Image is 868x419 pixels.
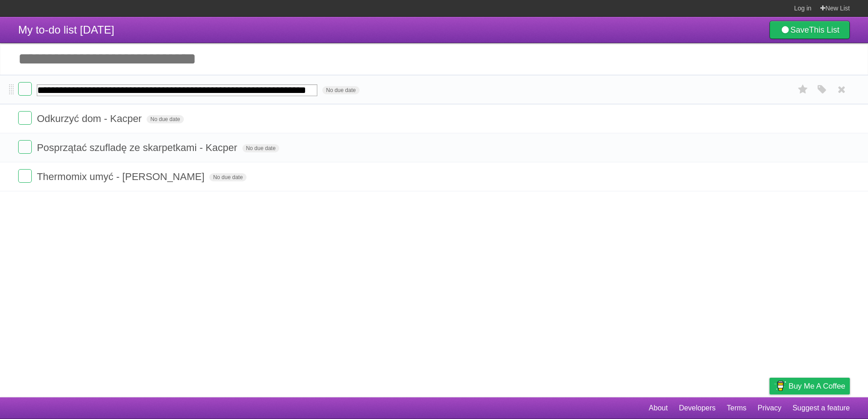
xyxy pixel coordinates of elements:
[649,400,668,417] a: About
[793,400,850,417] a: Suggest a feature
[774,378,786,394] img: Buy me a coffee
[37,142,239,153] span: Posprzątać szufladę ze skarpetkami - Kacper
[727,400,747,417] a: Terms
[679,400,715,417] a: Developers
[794,111,812,126] label: Star task
[18,169,32,183] label: Done
[769,378,850,395] a: Buy me a coffee
[37,113,144,124] span: Odkurzyć dom - Kacper
[18,82,32,96] label: Done
[18,111,32,125] label: Done
[794,169,812,184] label: Star task
[147,115,183,123] span: No due date
[37,171,207,182] span: Thermomix umyć - [PERSON_NAME]
[789,378,845,394] span: Buy me a coffee
[18,24,114,36] span: My to-do list [DATE]
[809,25,839,34] b: This List
[794,82,812,97] label: Star task
[18,140,32,154] label: Done
[322,86,359,94] span: No due date
[794,140,812,155] label: Star task
[209,173,246,181] span: No due date
[242,144,279,152] span: No due date
[769,21,850,39] a: SaveThis List
[758,400,781,417] a: Privacy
